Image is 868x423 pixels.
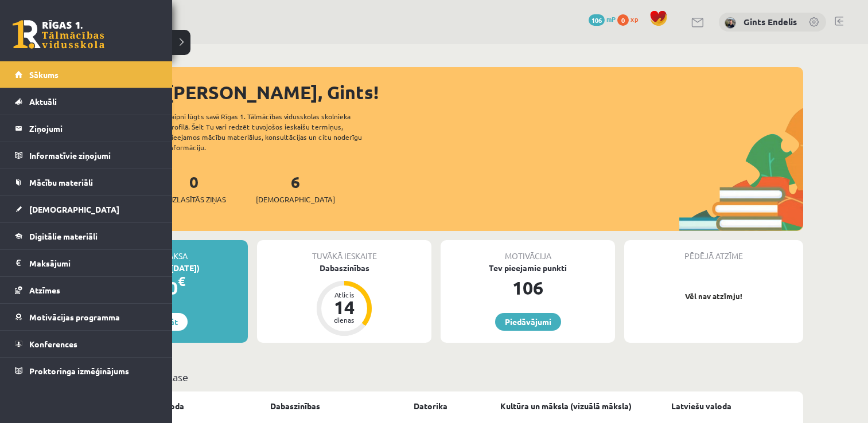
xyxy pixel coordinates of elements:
span: [DEMOGRAPHIC_DATA] [29,204,119,214]
a: Dabaszinības [270,400,320,412]
a: Proktoringa izmēģinājums [15,358,158,384]
span: Proktoringa izmēģinājums [29,366,129,376]
a: [DEMOGRAPHIC_DATA] [15,196,158,222]
a: Ziņojumi [15,115,158,142]
span: Aktuāli [29,96,57,107]
a: Kultūra un māksla (vizuālā māksla) [500,400,632,412]
a: Gints Endelis [744,16,797,28]
legend: Informatīvie ziņojumi [29,142,158,169]
div: Dabaszinības [257,262,431,274]
a: Piedāvājumi [495,313,561,331]
span: Digitālie materiāli [29,231,98,241]
div: [PERSON_NAME], Gints! [166,79,803,106]
span: Motivācijas programma [29,312,120,322]
span: Atzīmes [29,285,60,295]
a: Atzīmes [15,277,158,303]
a: Motivācijas programma [15,304,158,330]
div: 14 [327,298,361,316]
legend: Maksājumi [29,250,158,276]
a: Informatīvie ziņojumi [15,142,158,169]
legend: Ziņojumi [29,115,158,142]
a: Mācību materiāli [15,169,158,195]
a: Datorika [414,400,447,412]
span: 106 [589,14,605,26]
a: Sākums [15,61,158,88]
a: Rīgas 1. Tālmācības vidusskola [13,20,104,49]
div: Tuvākā ieskaite [257,240,431,262]
a: 6[DEMOGRAPHIC_DATA] [256,171,335,205]
img: Gints Endelis [725,17,736,29]
a: 106 mP [589,14,616,23]
div: Atlicis [327,291,361,298]
div: Motivācija [441,240,615,262]
a: 0Neizlasītās ziņas [162,171,226,205]
a: Latviešu valoda [671,400,731,412]
p: Vēl nav atzīmju! [630,291,797,302]
a: Aktuāli [15,88,158,115]
span: 0 [617,14,629,26]
span: Neizlasītās ziņas [162,194,226,205]
span: Mācību materiāli [29,177,93,187]
span: € [178,273,185,289]
div: Pēdējā atzīme [624,240,803,262]
a: Maksājumi [15,250,158,276]
span: [DEMOGRAPHIC_DATA] [256,194,335,205]
a: Dabaszinības Atlicis 14 dienas [257,262,431,338]
span: mP [606,14,616,23]
div: Laipni lūgts savā Rīgas 1. Tālmācības vidusskolas skolnieka profilā. Šeit Tu vari redzēt tuvojošo... [168,111,382,152]
a: 0 xp [617,14,644,23]
div: Tev pieejamie punkti [441,262,615,274]
span: xp [630,14,638,23]
div: 106 [441,274,615,301]
a: Digitālie materiāli [15,223,158,249]
span: Sākums [29,69,59,80]
p: Mācību plāns 10.b1 klase [73,369,799,385]
div: dienas [327,316,361,323]
a: Konferences [15,331,158,357]
span: Konferences [29,339,77,349]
